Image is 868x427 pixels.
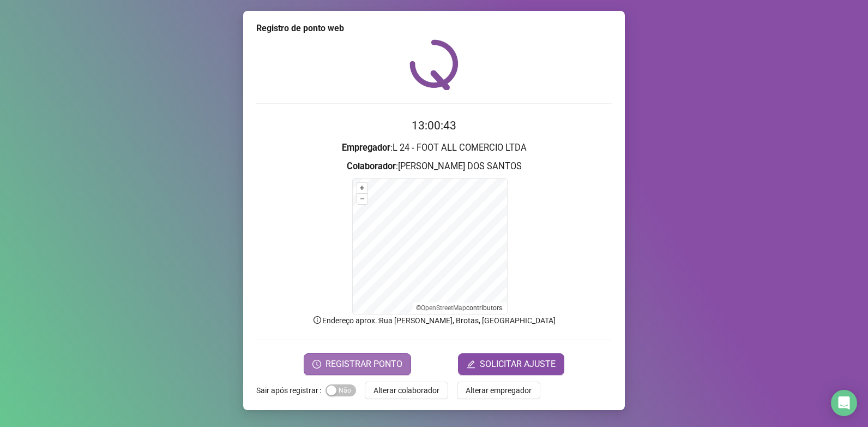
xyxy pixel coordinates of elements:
[256,382,325,399] label: Sair após registrar
[373,384,439,396] span: Alterar colaborador
[256,22,612,35] div: Registro de ponto web
[357,194,367,204] button: –
[325,358,402,371] span: REGISTRAR PONTO
[466,384,532,396] span: Alterar empregador
[467,360,475,369] span: edit
[458,353,564,375] button: editSOLICITAR AJUSTE
[421,304,466,312] a: OpenStreetMap
[312,360,321,369] span: clock-circle
[412,119,456,132] time: 13:00:43
[312,315,322,325] span: info-circle
[304,353,411,375] button: REGISTRAR PONTO
[480,358,556,371] span: SOLICITAR AJUSTE
[457,382,540,399] button: Alterar empregador
[357,183,367,193] button: +
[347,161,396,171] strong: Colaborador
[831,390,857,416] div: Open Intercom Messenger
[256,159,612,174] h3: : [PERSON_NAME] DOS SANTOS
[256,315,612,327] p: Endereço aprox. : Rua [PERSON_NAME], Brotas, [GEOGRAPHIC_DATA]
[409,39,459,90] img: QRPoint
[365,382,448,399] button: Alterar colaborador
[342,143,390,153] strong: Empregador
[416,304,504,312] li: © contributors.
[256,141,612,155] h3: : L 24 - FOOT ALL COMERCIO LTDA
